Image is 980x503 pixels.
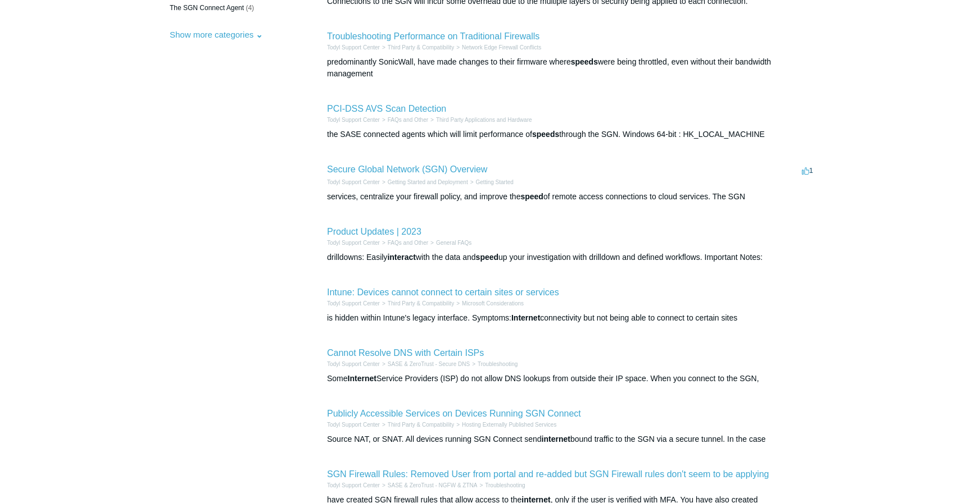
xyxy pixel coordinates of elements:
[476,253,498,262] em: speed
[170,4,244,12] span: The SGN Connect Agent
[454,299,524,308] li: Microsoft Considerations
[380,178,468,186] li: Getting Started and Deployment
[802,166,813,175] span: 1
[327,56,816,80] div: predominantly SonicWall, have made changes to their firmware where were being throttled, even wit...
[327,348,484,358] a: Cannot Resolve DNS with Certain ISPs
[327,420,380,429] li: Todyl Support Center
[327,469,769,479] a: SGN Firewall Rules: Removed User from portal and re-added but SGN Firewall rules don't seem to be...
[327,300,380,307] a: Todyl Support Center
[520,192,543,201] em: speed
[327,299,380,308] li: Todyl Support Center
[462,44,541,51] a: Network Edge Firewall Conflicts
[380,239,428,247] li: FAQs and Other
[476,179,514,185] a: Getting Started
[327,287,559,297] a: Intune: Devices cannot connect to certain sites or services
[327,312,816,324] div: is hidden within Intune's legacy interface. Symptoms: connectivity but not being able to connect ...
[388,361,470,367] a: SASE & ZeroTrust - Secure DNS
[462,300,524,307] a: Microsoft Considerations
[327,360,380,368] li: Todyl Support Center
[485,482,525,488] a: Troubleshooting
[327,164,487,174] a: Secure Global Network (SGN) Overview
[380,360,470,368] li: SASE & ZeroTrust - Secure DNS
[327,373,816,385] div: Some Service Providers (ISP) do not allow DNS lookups from outside their IP space. When you conne...
[327,191,816,203] div: services, centralize your firewall policy, and improve the of remote access connections to cloud ...
[468,178,514,186] li: Getting Started
[327,240,380,246] a: Todyl Support Center
[470,360,518,368] li: Troubleshooting
[327,251,816,263] div: drilldowns: Easily with the data and up your investigation with drilldown and defined workflows. ...
[436,240,471,246] a: General FAQs
[327,43,380,52] li: Todyl Support Center
[387,253,416,262] em: interact
[571,57,598,66] em: speeds
[532,130,559,139] em: speeds
[380,420,454,429] li: Third Party & Compatibility
[327,179,380,185] a: Todyl Support Center
[428,116,532,124] li: Third Party Applications and Hardware
[164,24,269,45] button: Show more categories
[454,420,556,429] li: Hosting Externally Published Services
[327,178,380,186] li: Todyl Support Center
[542,435,570,443] em: internet
[327,227,421,236] a: Product Updates | 2023
[327,104,446,113] a: PCI-DSS AVS Scan Detection
[477,481,525,490] li: Troubleshooting
[327,129,816,140] div: the SASE connected agents which will limit performance of through the SGN. Windows 64-bit : HK_LO...
[327,31,539,41] a: Troubleshooting Performance on Traditional Firewalls
[388,240,428,246] a: FAQs and Other
[388,117,428,123] a: FAQs and Other
[478,361,518,367] a: Troubleshooting
[348,374,376,383] em: Internet
[436,117,532,123] a: Third Party Applications and Hardware
[327,481,380,490] li: Todyl Support Center
[380,116,428,124] li: FAQs and Other
[327,239,380,247] li: Todyl Support Center
[380,481,478,490] li: SASE & ZeroTrust - NGFW & ZTNA
[511,313,540,322] em: Internet
[327,422,380,428] a: Todyl Support Center
[327,117,380,123] a: Todyl Support Center
[388,44,454,51] a: Third Party & Compatibility
[246,4,254,12] span: (4)
[454,43,541,52] li: Network Edge Firewall Conflicts
[388,300,454,307] a: Third Party & Compatibility
[388,422,454,428] a: Third Party & Compatibility
[327,361,380,367] a: Todyl Support Center
[327,482,380,488] a: Todyl Support Center
[327,44,380,51] a: Todyl Support Center
[327,409,581,418] a: Publicly Accessible Services on Devices Running SGN Connect
[388,179,468,185] a: Getting Started and Deployment
[380,299,454,308] li: Third Party & Compatibility
[462,422,556,428] a: Hosting Externally Published Services
[428,239,471,247] li: General FAQs
[388,482,478,488] a: SASE & ZeroTrust - NGFW & ZTNA
[327,116,380,124] li: Todyl Support Center
[380,43,454,52] li: Third Party & Compatibility
[327,433,816,445] div: Source NAT, or SNAT. All devices running SGN Connect send bound traffic to the SGN via a secure t...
